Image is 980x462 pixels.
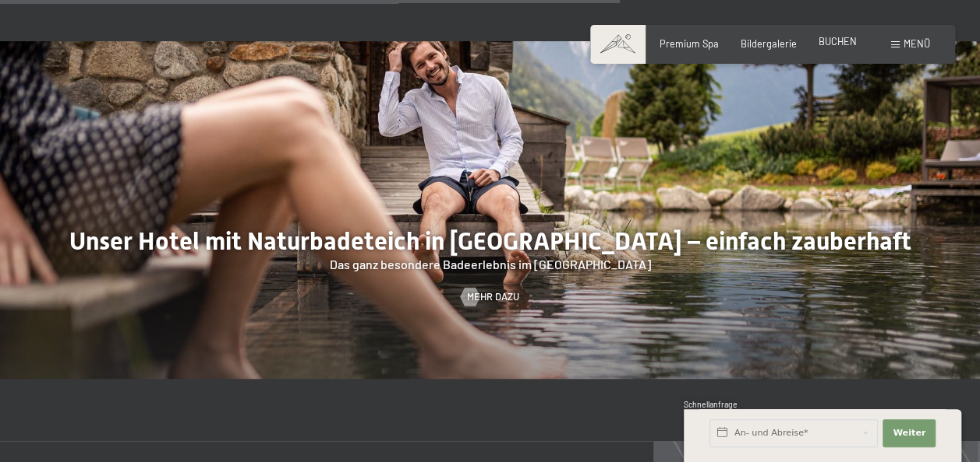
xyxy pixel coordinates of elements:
[893,427,925,439] span: Weiter
[660,37,719,50] a: Premium Spa
[904,37,930,50] span: Menü
[741,37,797,50] a: Bildergalerie
[684,400,738,409] span: Schnellanfrage
[819,35,857,47] a: BUCHEN
[883,419,936,447] button: Weiter
[467,290,519,304] span: Mehr dazu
